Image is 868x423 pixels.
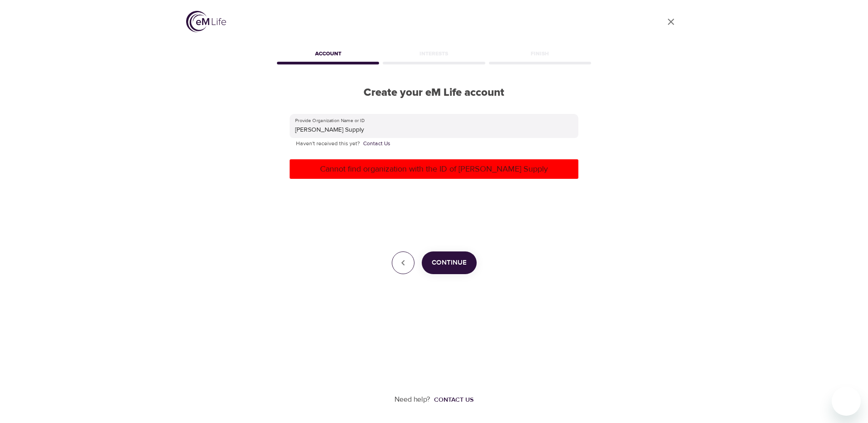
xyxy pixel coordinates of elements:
[363,139,390,148] a: Contact Us
[832,387,861,416] iframe: Button to launch messaging window
[186,11,226,32] img: logo
[430,395,473,404] a: Contact us
[293,163,575,175] p: Cannot find organization with the ID of [PERSON_NAME] Supply
[296,139,572,148] p: Haven't received this yet?
[660,11,682,33] a: close
[434,395,473,404] div: Contact us
[432,257,467,269] span: Continue
[422,251,477,274] button: Continue
[275,86,593,99] h2: Create your eM Life account
[395,394,430,405] p: Need help?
